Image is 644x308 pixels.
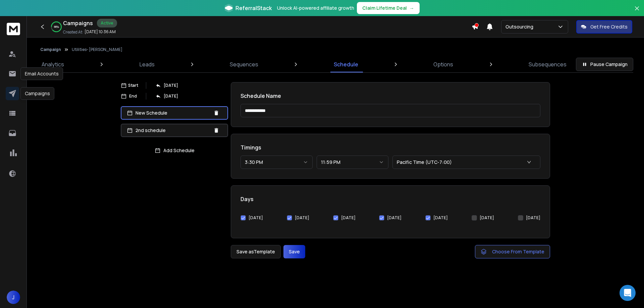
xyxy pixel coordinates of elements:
button: Campaign [40,47,61,52]
p: New Schedule [136,110,211,116]
label: [DATE] [295,215,309,221]
button: 11:59 PM [317,156,389,169]
button: Save [283,245,305,258]
p: Utilities- [PERSON_NAME] [72,47,122,52]
p: Get Free Credits [590,23,628,30]
label: [DATE] [341,215,356,221]
a: Leads [136,56,159,72]
p: Pacific Time (UTC-7:00) [397,159,454,166]
h1: Days [240,195,540,203]
a: Sequences [226,56,262,72]
button: 3:30 PM [240,156,313,169]
button: Add Schedule [121,144,228,157]
p: Sequences [230,60,258,68]
p: Schedule [334,60,358,68]
p: Analytics [42,60,64,68]
a: Options [429,56,457,72]
button: Claim Lifetime Deal→ [357,2,420,14]
button: Close banner [633,4,641,20]
p: Leads [140,60,155,68]
a: Analytics [38,56,68,72]
button: Save asTemplate [231,245,281,258]
label: [DATE] [480,215,494,221]
p: [DATE] [164,83,178,88]
p: Created At: [63,29,83,35]
p: 88 % [54,25,59,29]
a: Subsequences [525,56,571,72]
div: Campaigns [20,87,54,100]
h1: Timings [240,143,540,151]
span: ReferralStack [235,4,272,12]
p: Start [128,83,138,88]
div: Email Accounts [20,67,63,80]
a: Schedule [330,56,362,72]
p: 2nd schedule [136,127,211,134]
p: End [129,94,137,99]
label: [DATE] [387,215,401,221]
label: [DATE] [249,215,263,221]
p: Unlock AI-powered affiliate growth [277,5,354,11]
button: J [7,291,20,304]
p: Options [433,60,453,68]
label: [DATE] [433,215,448,221]
p: Subsequences [529,60,567,68]
span: Choose From Template [492,248,544,255]
p: [DATE] [164,94,178,99]
div: Active [97,19,117,27]
p: Outsourcing [505,23,536,30]
span: → [410,5,414,11]
label: [DATE] [526,215,540,221]
button: Pause Campaign [576,58,633,71]
button: Get Free Credits [576,20,632,34]
button: Choose From Template [475,245,550,258]
h1: Schedule Name [240,92,540,100]
h1: Campaigns [63,19,93,27]
div: Open Intercom Messenger [620,285,636,301]
p: [DATE] 10:36 AM [85,29,116,35]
